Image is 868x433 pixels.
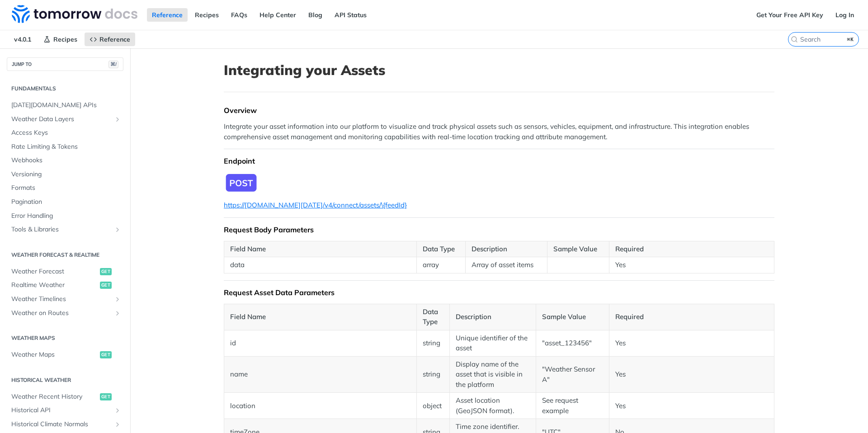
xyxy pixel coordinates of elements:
[11,295,112,304] span: Weather Timelines
[224,172,258,193] img: Endpoint Icon
[7,154,123,167] a: Webhooks
[609,356,774,393] td: Yes
[615,245,644,253] strong: Required
[114,310,121,317] button: Show subpages for Weather on Routes
[114,296,121,303] button: Show subpages for Weather Timelines
[7,113,123,126] a: Weather Data LayersShow subpages for Weather Data Layers
[11,184,121,193] span: Formats
[609,304,774,330] th: Required
[791,36,798,43] svg: Search
[224,356,417,393] td: name
[845,35,856,44] kbd: ⌘K
[7,168,123,181] a: Versioning
[255,8,301,22] a: Help Center
[224,257,417,273] td: data
[224,288,774,297] div: Request Asset Data Parameters
[7,390,123,404] a: Weather Recent Historyget
[224,330,417,356] td: id
[609,257,774,273] td: Yes
[7,278,123,292] a: Realtime Weatherget
[7,348,123,362] a: Weather Mapsget
[11,309,112,318] span: Weather on Routes
[472,245,507,253] strong: Description
[224,304,417,330] th: Field Name
[100,393,112,400] span: get
[536,330,609,356] td: "asset_123456"
[224,201,407,209] a: https://[DOMAIN_NAME][DATE]/v4/connect/assets/\{feedId}
[224,172,774,193] span: Expand image
[7,404,123,417] a: Historical APIShow subpages for Historical API
[114,226,121,233] button: Show subpages for Tools & Libraries
[11,115,112,124] span: Weather Data Layers
[303,8,327,22] a: Blog
[11,101,121,110] span: [DATE][DOMAIN_NAME] APIs
[11,156,121,165] span: Webhooks
[450,304,536,330] th: Description
[100,351,112,358] span: get
[38,33,82,46] a: Recipes
[11,420,112,429] span: Historical Climate Normals
[7,57,123,71] button: JUMP TO⌘/
[11,350,98,359] span: Weather Maps
[416,393,449,419] td: object
[7,85,123,93] h2: Fundamentals
[190,8,224,22] a: Recipes
[330,8,372,22] a: API Status
[226,8,252,22] a: FAQs
[100,268,112,275] span: get
[114,407,121,414] button: Show subpages for Historical API
[224,62,774,78] h1: Integrating your Assets
[224,122,774,142] p: Integrate your asset information into our platform to visualize and track physical assets such as...
[609,330,774,356] td: Yes
[11,392,98,401] span: Weather Recent History
[7,292,123,306] a: Weather TimelinesShow subpages for Weather Timelines
[224,225,774,234] div: Request Body Parameters
[609,393,774,419] td: Yes
[536,393,609,419] td: See request example
[416,330,449,356] td: string
[11,170,121,179] span: Versioning
[7,251,123,259] h2: Weather Forecast & realtime
[7,306,123,320] a: Weather on RoutesShow subpages for Weather on Routes
[7,265,123,278] a: Weather Forecastget
[224,106,774,115] div: Overview
[230,245,266,253] strong: Field Name
[416,257,465,273] td: array
[450,393,536,419] td: Asset location (GeoJSON format).
[450,356,536,393] td: Display name of the asset that is visible in the platform
[7,209,123,223] a: Error Handling
[114,116,121,123] button: Show subpages for Weather Data Layers
[9,33,36,46] span: v4.0.1
[7,195,123,209] a: Pagination
[7,223,123,236] a: Tools & LibrariesShow subpages for Tools & Libraries
[7,418,123,431] a: Historical Climate NormalsShow subpages for Historical Climate Normals
[11,267,98,276] span: Weather Forecast
[12,5,137,23] img: Tomorrow.io Weather API Docs
[536,304,609,330] th: Sample Value
[7,140,123,154] a: Rate Limiting & Tokens
[466,257,547,273] td: Array of asset items
[11,142,121,151] span: Rate Limiting & Tokens
[11,406,112,415] span: Historical API
[11,128,121,137] span: Access Keys
[114,421,121,428] button: Show subpages for Historical Climate Normals
[830,8,859,22] a: Log In
[536,356,609,393] td: "Weather Sensor A"
[416,356,449,393] td: string
[224,156,774,165] div: Endpoint
[99,35,130,43] span: Reference
[423,245,455,253] strong: Data Type
[11,198,121,207] span: Pagination
[85,33,135,46] a: Reference
[11,225,112,234] span: Tools & Libraries
[7,334,123,342] h2: Weather Maps
[450,330,536,356] td: Unique identifier of the asset
[751,8,828,22] a: Get Your Free API Key
[7,126,123,140] a: Access Keys
[11,212,121,221] span: Error Handling
[147,8,188,22] a: Reference
[416,304,449,330] th: Data Type
[553,245,597,253] strong: Sample Value
[7,99,123,112] a: [DATE][DOMAIN_NAME] APIs
[100,282,112,289] span: get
